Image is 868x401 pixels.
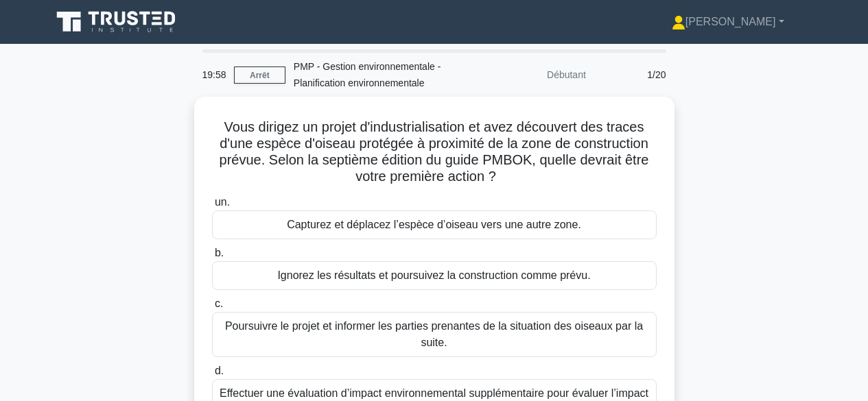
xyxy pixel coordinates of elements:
[287,219,581,230] font: Capturez et déplacez l’espèce d’oiseau vers une autre zone.
[277,269,590,281] font: Ignorez les résultats et poursuivez la construction comme prévu.
[220,119,649,184] font: Vous dirigez un projet d'industrialisation et avez découvert des traces d'une espèce d'oiseau pro...
[225,320,643,348] font: Poursuivre le projet et informer les parties prenantes de la situation des oiseaux par la suite.
[215,297,223,309] font: c.
[639,8,817,36] a: [PERSON_NAME]
[215,196,230,208] font: un.
[215,365,224,376] font: d.
[547,69,586,80] font: Débutant
[250,71,270,80] font: Arrêt
[215,247,224,258] font: b.
[294,61,441,88] font: PMP - Gestion environnementale - Planification environnementale
[234,66,285,84] a: Arrêt
[647,69,666,80] font: 1/20
[194,61,234,88] div: 19:58
[685,16,776,27] font: [PERSON_NAME]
